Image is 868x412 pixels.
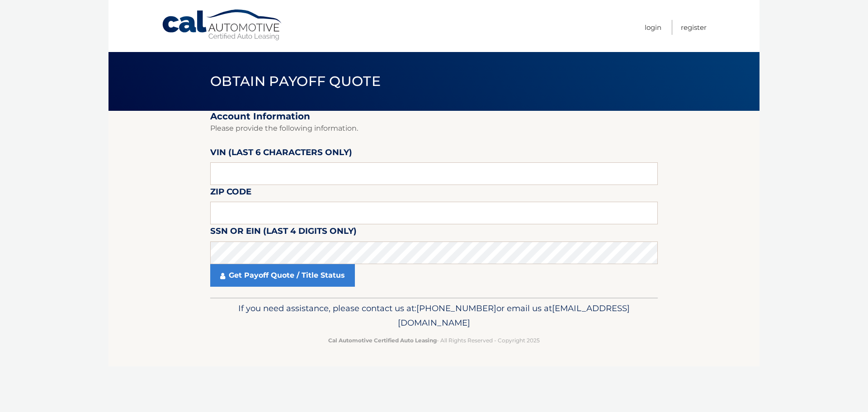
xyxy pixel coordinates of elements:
a: Login [645,20,661,35]
a: Register [681,20,707,35]
span: [PHONE_NUMBER] [416,303,496,313]
p: Please provide the following information. [210,122,658,135]
span: Obtain Payoff Quote [210,73,381,90]
a: Get Payoff Quote / Title Status [210,264,355,287]
p: If you need assistance, please contact us at: or email us at [216,301,652,330]
h2: Account Information [210,111,658,122]
label: SSN or EIN (last 4 digits only) [210,224,357,241]
label: VIN (last 6 characters only) [210,146,352,162]
p: - All Rights Reserved - Copyright 2025 [216,336,652,345]
label: Zip Code [210,185,251,202]
a: Cal Automotive [161,9,283,41]
strong: Cal Automotive Certified Auto Leasing [328,337,437,344]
